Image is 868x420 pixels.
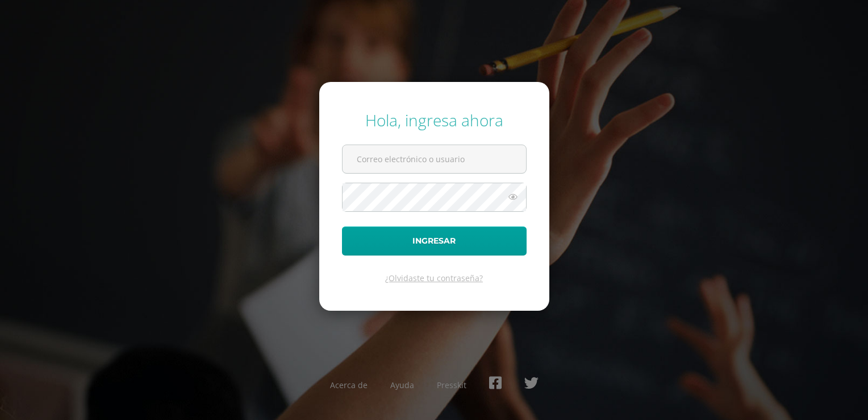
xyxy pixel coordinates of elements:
a: Acerca de [330,380,368,390]
div: Hola, ingresa ahora [342,109,527,131]
a: Ayuda [390,380,414,390]
button: Ingresar [342,227,527,256]
a: ¿Olvidaste tu contraseña? [385,273,483,283]
a: Presskit [437,380,466,390]
input: Correo electrónico o usuario [343,145,526,173]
